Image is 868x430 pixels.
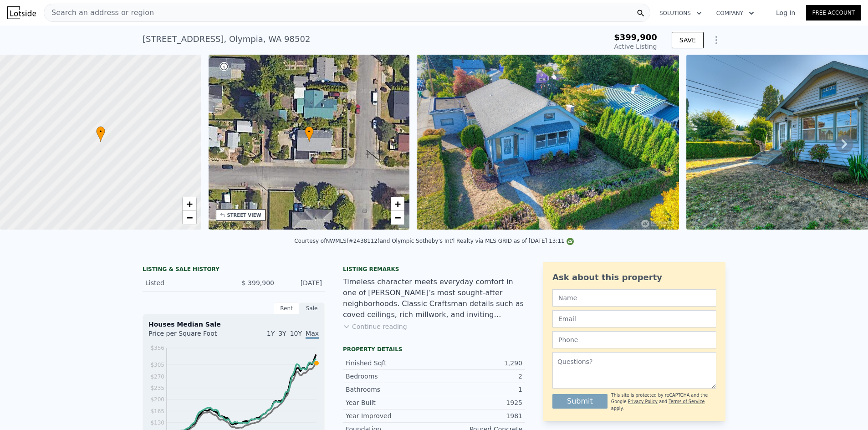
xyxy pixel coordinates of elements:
[150,385,164,391] tspan: $235
[186,212,192,223] span: −
[434,398,522,407] div: 1925
[148,320,319,329] div: Houses Median Sale
[145,278,226,287] div: Listed
[417,55,679,230] img: Sale: 169787870 Parcel: 96981434
[434,358,522,368] div: 1,290
[552,394,608,409] button: Submit
[806,5,861,20] a: Free Account
[299,302,325,314] div: Sale
[227,212,261,219] div: STREET VIEW
[346,372,434,381] div: Bedrooms
[628,399,658,404] a: Privacy Policy
[150,420,164,426] tspan: $130
[434,411,522,420] div: 1981
[346,411,434,420] div: Year Improved
[552,310,716,328] input: Email
[343,346,525,353] div: Property details
[434,385,522,394] div: 1
[7,6,36,19] img: Lotside
[614,43,657,50] span: Active Listing
[278,330,286,337] span: 3Y
[552,271,716,284] div: Ask about this property
[305,128,314,136] span: •
[96,126,105,142] div: •
[652,5,709,21] button: Solutions
[281,278,322,287] div: [DATE]
[150,374,164,380] tspan: $270
[96,128,105,136] span: •
[391,211,404,225] a: Zoom out
[143,33,310,46] div: [STREET_ADDRESS] , Olympia , WA 98502
[672,32,704,48] button: SAVE
[611,392,716,412] div: This site is protected by reCAPTCHA and the Google and apply.
[346,398,434,407] div: Year Built
[305,126,314,142] div: •
[391,197,404,211] a: Zoom in
[707,31,725,49] button: Show Options
[343,322,407,331] button: Continue reading
[343,276,525,320] div: Timeless character meets everyday comfort in one of [PERSON_NAME]’s most sought-after neighborhoo...
[183,211,196,225] a: Zoom out
[150,362,164,368] tspan: $305
[143,266,325,275] div: LISTING & SALE HISTORY
[552,289,716,307] input: Name
[267,330,275,337] span: 1Y
[567,238,574,245] img: NWMLS Logo
[186,198,192,210] span: +
[552,331,716,348] input: Phone
[434,372,522,381] div: 2
[150,345,164,351] tspan: $356
[614,32,657,42] span: $399,900
[669,399,705,404] a: Terms of Service
[765,8,806,17] a: Log In
[274,302,299,314] div: Rent
[290,330,302,337] span: 10Y
[183,197,196,211] a: Zoom in
[150,408,164,415] tspan: $165
[395,198,401,210] span: +
[346,385,434,394] div: Bathrooms
[709,5,761,21] button: Company
[242,279,274,287] span: $ 399,900
[346,358,434,368] div: Finished Sqft
[44,7,154,18] span: Search an address or region
[148,329,234,343] div: Price per Square Foot
[150,396,164,403] tspan: $200
[343,266,525,273] div: Listing remarks
[306,330,319,339] span: Max
[294,238,573,244] div: Courtesy of NWMLS (#2438112) and Olympic Sotheby's Int'l Realty via MLS GRID as of [DATE] 13:11
[395,212,401,223] span: −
